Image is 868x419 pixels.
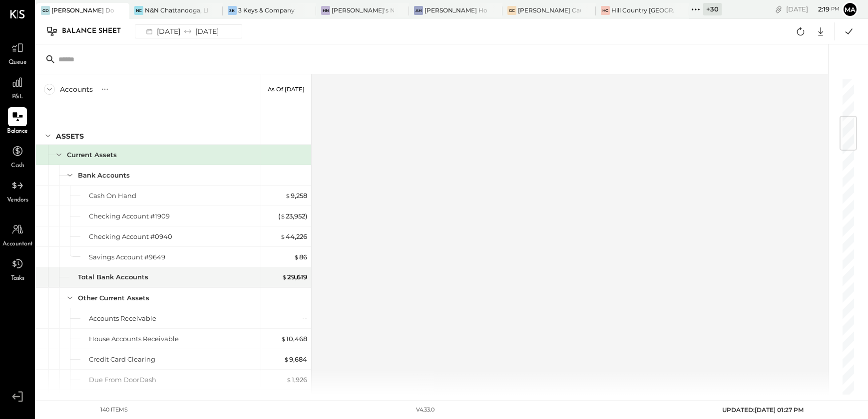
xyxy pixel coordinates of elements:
[8,58,27,67] span: Queue
[786,4,840,14] div: [DATE]
[280,232,307,241] div: 44,226
[0,176,34,205] a: Vendors
[56,131,84,141] div: ASSETS
[294,253,299,261] span: $
[134,6,143,15] div: NC
[0,254,34,283] a: Tasks
[703,3,722,15] div: + 30
[7,196,28,205] span: Vendors
[842,1,858,17] button: Ma
[0,142,34,171] a: Cash
[238,6,295,14] div: 3 Keys & Company
[228,6,237,15] div: 3K
[78,272,148,282] div: Total Bank Accounts
[507,6,516,15] div: GC
[416,406,434,414] div: v 4.33.0
[286,375,307,385] div: 1,926
[89,334,179,344] div: House Accounts Receivable
[285,191,307,201] div: 9,258
[145,6,208,14] div: N&N Chattanooga, LLC
[62,23,131,39] div: Balance Sheet
[601,6,610,15] div: HC
[611,6,674,14] div: Hill Country [GEOGRAPHIC_DATA]
[140,25,223,38] div: [DATE] [DATE]
[60,84,93,94] div: Accounts
[78,293,149,303] div: Other Current Assets
[284,355,307,364] div: 9,684
[41,6,50,15] div: GD
[89,314,156,323] div: Accounts Receivable
[268,86,305,93] p: As of [DATE]
[135,24,242,38] button: [DATE][DATE]
[51,6,114,14] div: [PERSON_NAME] Downtown
[89,375,156,385] div: Due From DoorDash
[282,273,287,281] span: $
[722,406,804,414] span: UPDATED: [DATE] 01:27 PM
[280,232,286,240] span: $
[100,406,128,414] div: 140 items
[281,335,286,343] span: $
[89,232,172,241] div: Checking Account #0940
[0,38,34,67] a: Queue
[302,314,307,323] div: --
[2,240,33,249] span: Accountant
[89,191,136,201] div: Cash On Hand
[78,171,130,180] div: Bank Accounts
[285,192,291,200] span: $
[89,355,155,364] div: Credit Card Clearing
[11,162,24,171] span: Cash
[414,6,423,15] div: AH
[425,6,487,14] div: [PERSON_NAME] Hoboken
[332,6,395,14] div: [PERSON_NAME]'s Nashville
[0,220,34,249] a: Accountant
[89,211,170,221] div: Checking Account #1909
[286,376,292,384] span: $
[67,150,117,160] div: Current Assets
[89,252,165,262] div: Savings Account #9649
[518,6,581,14] div: [PERSON_NAME] Causeway
[774,4,784,14] div: copy link
[294,252,307,262] div: 86
[280,212,286,220] span: $
[278,211,307,221] div: ( 23,952 )
[282,272,307,282] div: 29,619
[0,107,34,136] a: Balance
[7,127,28,136] span: Balance
[0,73,34,102] a: P&L
[11,274,24,283] span: Tasks
[321,6,330,15] div: HN
[284,355,289,363] span: $
[12,93,23,102] span: P&L
[281,334,307,344] div: 10,468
